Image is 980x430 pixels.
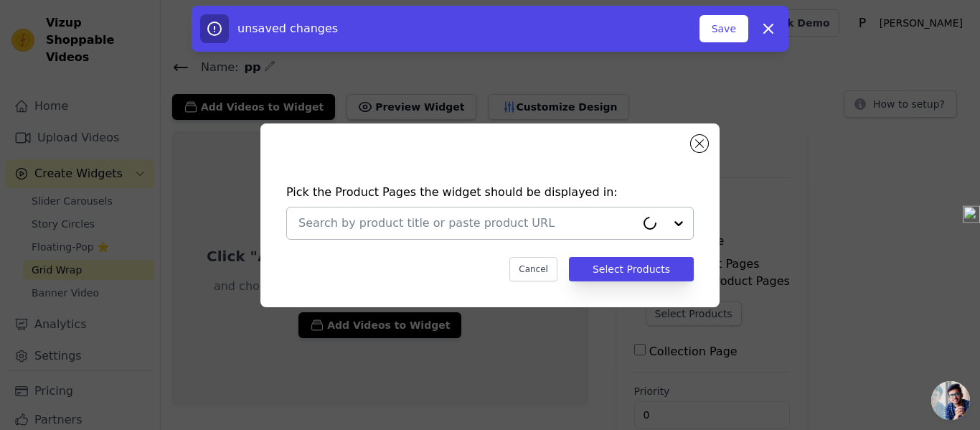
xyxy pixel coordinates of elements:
button: Close modal [691,135,708,152]
h4: Pick the Product Pages the widget should be displayed in: [286,184,694,201]
span: unsaved changes [237,22,338,35]
input: Search by product title or paste product URL [298,215,636,232]
button: Cancel [509,257,557,281]
button: Select Products [569,257,694,281]
a: Open chat [931,381,970,420]
button: Save [699,15,748,42]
